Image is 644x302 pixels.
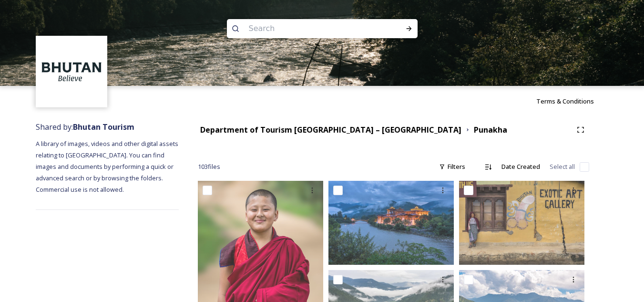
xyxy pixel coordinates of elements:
span: 103 file s [198,162,220,171]
span: Select all [550,162,575,171]
img: Punakha by Marcus Westberg29.jpg [328,181,454,264]
a: Terms & Conditions [536,95,608,107]
strong: Department of Tourism [GEOGRAPHIC_DATA] – [GEOGRAPHIC_DATA] [200,125,461,135]
input: Search [244,18,375,39]
strong: Bhutan Tourism [73,122,134,132]
img: BT_Logo_BB_Lockup_CMYK_High%2520Res.jpg [37,37,106,106]
div: Filters [434,157,470,176]
span: Terms & Conditions [536,97,594,105]
div: Date Created [497,157,545,176]
img: By Marcus Westberg Punakha 2023_8.jpg [459,181,584,264]
span: Shared by: [36,122,134,132]
strong: Punakha [474,125,507,135]
span: A library of images, videos and other digital assets relating to [GEOGRAPHIC_DATA]. You can find ... [36,139,180,194]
